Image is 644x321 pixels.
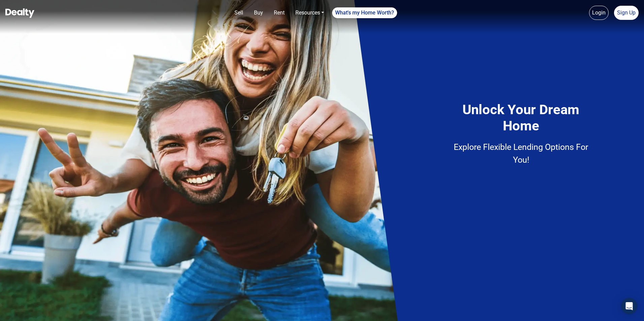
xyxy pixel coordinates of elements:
[445,141,597,166] p: Explore Flexible Lending Options For You!
[5,8,34,18] img: Dealty - Buy, Sell & Rent Homes
[251,6,266,20] a: Buy
[232,6,246,20] a: Sell
[332,7,397,18] a: What's my Home Worth?
[293,6,327,20] a: Resources
[271,6,287,20] a: Rent
[621,298,637,314] div: Open Intercom Messenger
[614,6,639,20] a: Sign Up
[589,6,609,20] a: Login
[445,102,597,134] h4: Unlock Your Dream Home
